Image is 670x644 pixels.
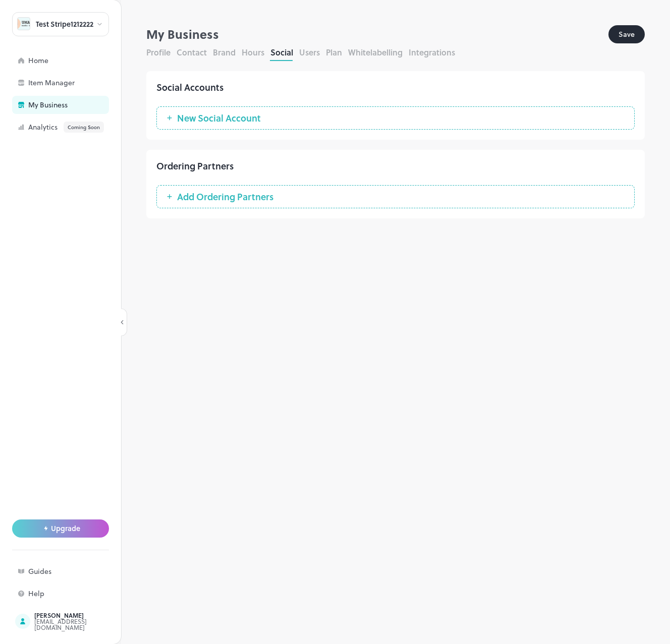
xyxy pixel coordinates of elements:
[156,81,635,93] div: Social Accounts
[146,46,171,58] button: Profile
[299,46,320,58] button: Users
[172,113,266,123] span: New Social Account
[156,185,635,208] button: Add Ordering Partners
[409,46,455,58] button: Integrations
[34,612,129,618] div: [PERSON_NAME]
[242,46,264,58] button: Hours
[213,46,236,58] button: Brand
[270,46,293,58] button: Social
[172,192,278,202] span: Add Ordering Partners
[146,25,608,43] div: My Business
[28,57,129,64] div: Home
[34,618,129,630] div: [EMAIL_ADDRESS][DOMAIN_NAME]
[156,106,635,130] button: New Social Account
[28,122,129,133] div: Analytics
[36,21,93,28] div: Test Stripe1212222
[28,79,129,86] div: Item Manager
[156,160,635,172] div: Ordering Partners
[28,101,129,108] div: My Business
[28,568,129,575] div: Guides
[18,18,30,30] img: avatar
[28,590,129,597] div: Help
[608,25,645,43] button: Save
[326,46,342,58] button: Plan
[64,122,104,133] div: Coming Soon
[177,46,207,58] button: Contact
[51,524,80,533] span: Upgrade
[348,46,403,58] button: Whitelabelling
